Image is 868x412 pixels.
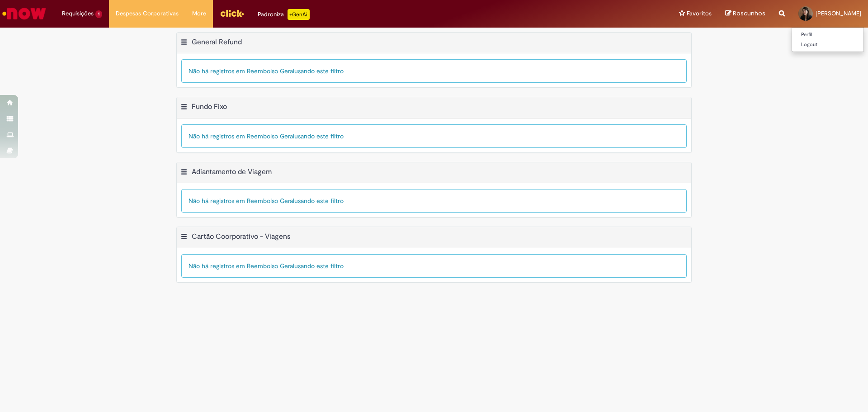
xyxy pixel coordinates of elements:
[116,9,179,18] span: Despesas Corporativas
[733,9,765,18] span: Rascunhos
[192,167,272,176] h2: Adiantamento de Viagem
[294,67,344,75] span: usando este filtro
[294,132,344,140] span: usando este filtro
[816,9,861,17] span: [PERSON_NAME]
[288,9,310,20] p: +GenAi
[181,189,687,213] div: Não há registros em Reembolso Geral
[1,5,47,23] img: ServiceNow
[792,30,863,40] a: Perfil
[294,197,344,205] span: usando este filtro
[180,102,188,114] button: Fundo Fixo Menu de contexto
[62,9,94,18] span: Requisições
[192,102,227,111] h2: Fundo Fixo
[687,9,712,18] span: Favoritos
[192,232,290,242] h2: Cartão Coorporativo - Viagens
[258,9,310,20] div: Padroniza
[294,262,344,270] span: usando este filtro
[180,167,188,179] button: Adiantamento de Viagem Menu de contexto
[181,254,687,278] div: Não há registros em Reembolso Geral
[725,9,765,18] a: Rascunhos
[192,9,206,18] span: More
[180,38,188,49] button: General Refund Menu de contexto
[95,10,102,18] span: 1
[192,38,242,47] h2: General Refund
[181,59,687,83] div: Não há registros em Reembolso Geral
[220,6,244,20] img: click_logo_yellow_360x200.png
[792,40,863,50] a: Logout
[181,124,687,148] div: Não há registros em Reembolso Geral
[180,232,188,244] button: Cartão Coorporativo - Viagens Menu de contexto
